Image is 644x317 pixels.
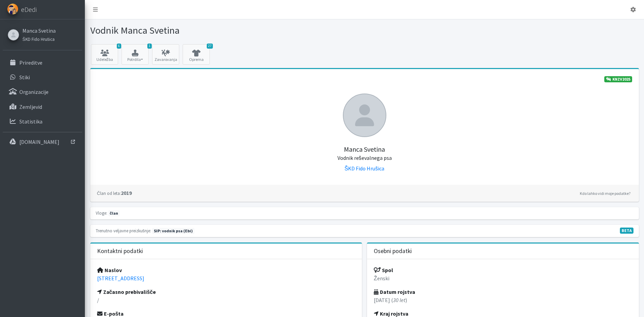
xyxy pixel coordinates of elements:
[19,59,42,66] p: Prireditve
[19,88,49,95] p: Organizacije
[345,165,385,172] a: ŠKD Fido Hrušica
[91,44,118,65] a: 6 Udeležba
[96,210,107,216] small: Vloge:
[97,310,124,317] strong: E-pošta
[122,44,149,65] button: 1 Potrdila
[90,24,362,36] h1: Vodnik Manca Svetina
[183,44,210,65] a: 27 Oprema
[578,189,632,198] a: Kdo lahko vidi moje podatke?
[374,296,632,304] p: [DATE] ( )
[3,100,82,114] a: Zemljevid
[337,154,392,161] small: Vodnik reševalnega psa
[374,274,632,282] p: Ženski
[374,288,415,295] strong: Datum rojstva
[604,76,632,82] a: KNZV2025
[97,275,144,282] a: [STREET_ADDRESS]
[19,103,42,110] p: Zemljevid
[374,267,393,273] strong: Spol
[207,44,213,49] span: 27
[97,248,143,255] h3: Kontaktni podatki
[152,228,195,234] span: Naslednja preizkušnja: pomlad 2026
[97,190,121,196] small: Član od leta:
[374,310,408,317] strong: Kraj rojstva
[96,228,151,233] small: Trenutno veljavne preizkušnje:
[97,288,156,295] strong: Začasno prebivališče
[22,35,56,43] a: ŠKD Fido Hrušica
[97,189,132,196] strong: 2019
[97,267,122,273] strong: Naslov
[19,118,42,125] p: Statistika
[3,115,82,128] a: Statistika
[108,210,120,216] span: član
[3,70,82,84] a: Stiki
[97,137,632,162] h5: Manca Svetina
[3,56,82,69] a: Prireditve
[3,85,82,99] a: Organizacije
[97,296,355,304] p: /
[152,44,179,65] a: Zavarovanja
[19,74,30,81] p: Stiki
[620,228,633,234] span: V fazi razvoja
[147,44,152,49] span: 1
[19,138,59,145] p: [DOMAIN_NAME]
[117,44,121,49] span: 6
[3,135,82,149] a: [DOMAIN_NAME]
[21,4,37,15] span: eDedi
[7,3,18,15] img: eDedi
[393,297,405,303] em: 30 let
[374,248,412,255] h3: Osebni podatki
[22,36,55,42] small: ŠKD Fido Hrušica
[22,27,56,35] a: Manca Svetina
